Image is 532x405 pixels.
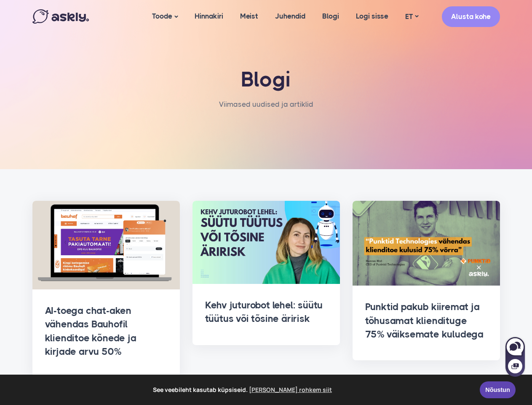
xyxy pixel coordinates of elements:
a: ET [397,11,427,23]
span: See veebileht kasutab küpsiseid. [12,383,474,396]
li: Viimased uudised ja artiklid [219,98,313,111]
a: learn more about cookies [248,383,333,396]
a: Kehv juturobot lehel: süütu tüütus või tõsine äririsk [205,300,323,324]
a: Alusta kohe [442,6,500,27]
a: Nõustun [480,381,516,398]
a: Punktid pakub kiiremat ja tõhusamat kliendituge 75% väiksemate kuludega [365,301,484,340]
h1: Blogi [112,67,420,92]
iframe: Askly chat [505,335,526,378]
nav: breadcrumb [219,98,313,119]
img: Askly [32,9,89,24]
a: AI-toega chat-aken vähendas Bauhofil klienditoe kõnede ja kirjade arvu 50% [45,305,136,357]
